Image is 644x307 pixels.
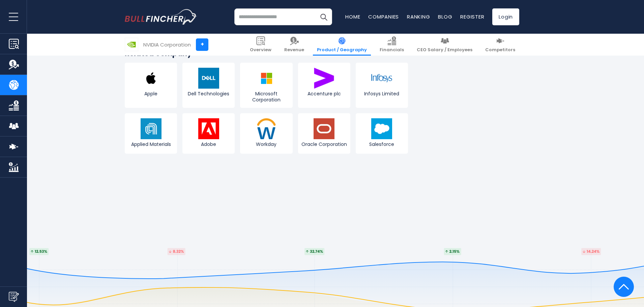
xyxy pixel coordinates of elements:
[357,91,406,97] span: Infosys Limited
[141,118,162,139] img: AMAT logo
[413,34,476,56] a: CEO Salary / Employees
[371,68,392,89] img: INFY logo
[198,118,219,139] img: ADBE logo
[184,91,233,97] span: Dell Technologies
[126,141,175,147] span: Applied Materials
[417,47,472,53] span: CEO Salary / Employees
[256,118,277,139] img: WDAY logo
[246,34,275,56] a: Overview
[300,141,349,147] span: Oracle Corporation
[317,47,367,53] span: Product / Geography
[125,38,138,51] img: NVDA logo
[125,49,408,59] h3: Related company
[125,113,177,154] a: Applied Materials
[184,141,233,147] span: Adobe
[240,63,292,108] a: Microsoft Corporation
[196,38,208,51] a: +
[371,118,392,139] img: CRM logo
[240,113,292,154] a: Workday
[376,34,408,56] a: Financials
[143,41,191,49] div: NVIDIA Corporation
[357,141,406,147] span: Salesforce
[300,91,349,97] span: Accenture plc
[284,47,304,53] span: Revenue
[125,63,177,108] a: Apple
[126,91,175,97] span: Apple
[407,13,430,20] a: Ranking
[485,47,515,53] span: Competitors
[256,68,277,89] img: MSFT logo
[298,63,350,108] a: Accenture plc
[356,113,408,154] a: Salesforce
[242,141,291,147] span: Workday
[298,113,350,154] a: Oracle Corporation
[125,9,197,25] img: bullfincher logo
[492,8,519,25] a: Login
[356,63,408,108] a: Infosys Limited
[313,34,371,56] a: Product / Geography
[141,68,162,89] img: AAPL logo
[198,68,219,89] img: DELL logo
[314,118,334,139] img: ORCL logo
[380,47,404,53] span: Financials
[242,91,291,103] span: Microsoft Corporation
[280,34,308,56] a: Revenue
[368,13,399,20] a: Companies
[345,13,360,20] a: Home
[250,47,271,53] span: Overview
[460,13,484,20] a: Register
[315,8,332,25] button: Search
[314,68,334,89] img: ACN logo
[438,13,452,20] a: Blog
[182,63,235,108] a: Dell Technologies
[182,113,235,154] a: Adobe
[125,9,197,25] a: Go to homepage
[481,34,519,56] a: Competitors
